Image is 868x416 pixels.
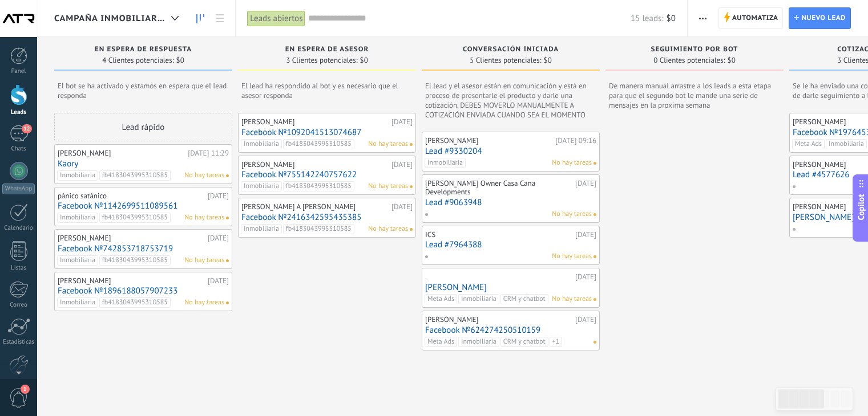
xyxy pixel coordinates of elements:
span: Meta Ads [425,337,457,347]
span: Meta Ads [792,139,825,149]
span: No hay nada asignado [410,143,413,146]
div: pánico satánico [58,191,205,201]
div: [PERSON_NAME] [425,136,552,145]
a: Kaory [58,159,229,169]
div: [DATE] [575,272,596,282]
div: . [425,272,572,282]
div: [PERSON_NAME] [58,149,185,158]
span: 12 [22,124,31,133]
a: Facebook №755142240757622 [241,170,413,180]
span: Meta Ads [425,294,457,304]
span: 0 Clientes potenciales: [653,57,725,64]
span: fb4183043995310585 [283,181,354,191]
a: Facebook №2416342595435385 [241,213,413,222]
div: [PERSON_NAME] Owner Casa Cana Developments [425,179,572,197]
span: 4 Clientes potenciales: [102,57,173,64]
div: [DATE] [391,160,413,169]
span: Inmobiliaria [57,297,98,308]
div: [DATE] [575,230,596,239]
div: [DATE] [575,179,596,197]
div: [PERSON_NAME] [241,117,389,127]
div: Calendario [2,225,35,232]
span: No hay nada asignado [594,213,596,216]
span: fb4183043995310585 [283,224,354,234]
span: $0 [667,13,676,24]
a: Leads [191,7,210,30]
div: Listas [2,264,35,272]
span: Inmobiliaria [241,181,282,191]
div: Panel [2,68,35,75]
span: Inmobiliaria [57,213,98,223]
span: fb4183043995310585 [99,170,171,181]
span: fb4183043995310585 [283,139,354,149]
div: [DATE] 09:16 [555,136,596,145]
span: Inmobiliaria [458,294,499,304]
span: No hay tareas [184,213,224,223]
a: Lista [210,7,229,30]
span: CRM y chatbot [500,294,548,304]
span: fb4183043995310585 [99,297,171,308]
div: [DATE] [208,234,229,243]
div: CONVERSACIÓN INICIADA [427,46,594,55]
span: 3 Clientes potenciales: [286,57,357,64]
a: Lead #9330204 [425,146,596,156]
span: CRM y chatbot [500,337,548,347]
span: Inmobiliaria [57,170,98,181]
span: No hay nada asignado [410,228,413,231]
span: CAMPAÑA INMOBILIARIA [54,13,167,24]
div: [DATE] 11:29 [188,149,229,158]
span: No hay tareas [368,181,408,191]
span: Inmobiliaria [57,255,98,266]
div: [DATE] [208,191,229,201]
div: Leads [2,109,35,116]
span: No hay nada asignado [226,301,229,304]
span: No hay nada asignado [594,341,596,344]
span: Automatiza [732,8,778,28]
span: El bot se ha activado y estamos en espera que el lead responda [58,81,229,100]
span: CONVERSACIÓN INICIADA [463,46,559,54]
span: No hay nada asignado [594,255,596,258]
div: Lead rápido [54,113,232,141]
span: El lead ha respondido al bot y es necesario que el asesor responda [241,81,413,100]
span: Inmobiliaria [425,158,466,168]
a: Automatiza [718,7,784,29]
a: Lead #7964388 [425,240,596,250]
span: Inmobiliaria [458,337,499,347]
div: ICS [425,230,572,239]
span: No hay nada asignado [594,162,596,165]
span: 5 Clientes potenciales: [470,57,541,64]
a: Lead #9063948 [425,198,596,207]
div: Estadísticas [2,338,35,346]
span: fb4183043995310585 [99,213,171,223]
span: No hay nada asignado [226,174,229,177]
button: Más [695,7,711,29]
span: No hay nada asignado [226,259,229,262]
a: Facebook №1092041513074687 [241,128,413,137]
div: [DATE] [208,276,229,286]
span: No hay tareas [552,209,592,219]
span: $0 [544,57,552,64]
span: No hay tareas [552,294,592,304]
span: $0 [360,57,368,64]
div: WhatsApp [2,183,35,194]
span: SEGUIMIENTO POR BOT [651,46,738,54]
span: Inmobiliaria [241,139,282,149]
div: Correo [2,301,35,309]
a: Facebook №1142699511089561 [58,201,229,211]
span: Nuevo lead [801,8,846,28]
span: EN ESPERA DE ASESOR [285,46,369,54]
div: [PERSON_NAME] [241,160,389,169]
span: 1 [21,385,30,394]
span: No hay tareas [184,170,224,181]
div: [PERSON_NAME] [425,315,572,324]
a: Nuevo lead [789,7,851,29]
span: No hay tareas [368,224,408,234]
span: No hay tareas [552,251,592,262]
div: [DATE] [391,117,413,127]
span: Copilot [855,194,867,221]
div: [DATE] [575,315,596,324]
span: El lead y el asesor están en comunicación y está en proceso de presentarle el producto y darle un... [425,81,596,119]
span: $0 [176,57,184,64]
span: EN ESPERA DE RESPUESTA [95,46,192,54]
a: Facebook №624274250510159 [425,325,596,335]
